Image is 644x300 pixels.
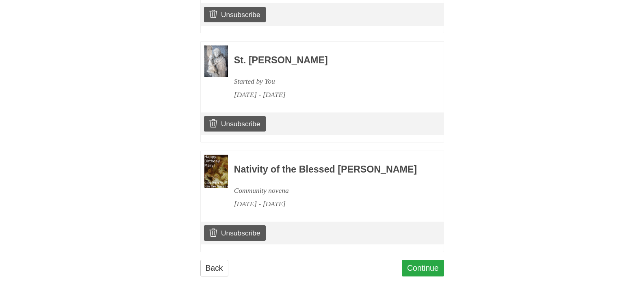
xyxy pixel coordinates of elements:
[234,55,422,66] h3: St. [PERSON_NAME]
[402,260,444,276] a: Continue
[234,197,422,211] div: [DATE] - [DATE]
[234,88,422,101] div: [DATE] - [DATE]
[204,7,265,22] a: Unsubscribe
[234,75,422,88] div: Started by You
[204,155,228,188] img: Novena image
[204,225,265,241] a: Unsubscribe
[200,260,228,276] a: Back
[234,184,422,197] div: Community novena
[234,164,422,175] h3: Nativity of the Blessed [PERSON_NAME]
[204,116,265,132] a: Unsubscribe
[204,45,228,77] img: Novena image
